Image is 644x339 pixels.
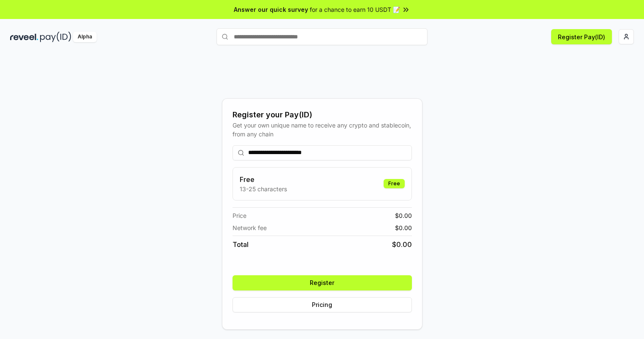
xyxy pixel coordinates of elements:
[234,5,308,14] span: Answer our quick survey
[551,29,612,44] button: Register Pay(ID)
[233,297,412,312] button: Pricing
[233,109,412,121] div: Register your Pay(ID)
[233,239,249,250] span: Total
[392,239,412,250] span: $ 0.00
[310,5,400,14] span: for a chance to earn 10 USDT 📝
[233,121,412,138] div: Get your own unique name to receive any crypto and stablecoin, from any chain
[240,184,287,193] p: 13-25 characters
[233,275,412,290] button: Register
[395,211,412,220] span: $ 0.00
[240,174,287,184] h3: Free
[233,223,267,232] span: Network fee
[384,179,405,188] div: Free
[233,211,246,220] span: Price
[73,32,97,42] div: Alpha
[395,223,412,232] span: $ 0.00
[40,32,71,42] img: pay_id
[10,32,38,42] img: reveel_dark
